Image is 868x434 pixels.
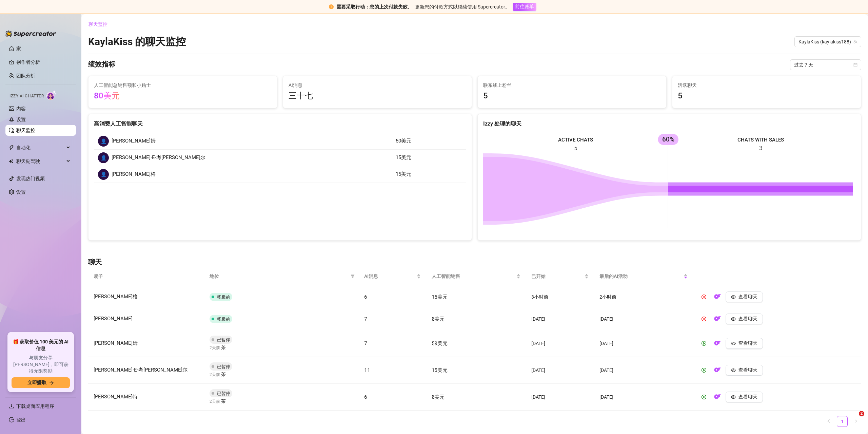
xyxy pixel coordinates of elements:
[217,317,230,322] font: 积极的
[16,128,35,133] a: 聊天监控
[9,94,44,98] font: Izzy AI Chatter
[483,82,512,88] font: 联系线上粉丝
[726,338,763,349] button: 查看聊天
[712,296,723,301] a: 的
[88,19,113,30] button: 聊天监控
[396,154,411,161] font: 15美元
[594,267,693,286] th: 最后的AI活动
[823,416,834,427] li: 上一页
[702,295,706,299] span: 暂停圈
[526,267,594,286] th: 已开始
[329,4,334,9] span: 感叹号
[726,314,763,324] button: 查看聊天
[726,365,763,376] button: 查看聊天
[349,271,356,281] span: 筛选
[531,395,545,400] font: [DATE]
[712,392,723,402] button: 的
[16,403,54,409] font: 下载桌面应用程序
[794,60,857,70] span: 过去 7 天
[712,318,723,323] a: 的
[531,273,546,279] font: 已开始
[101,155,106,161] font: 👤
[336,4,412,10] font: 需要采取行动：您的上次付款失败。
[841,419,844,424] font: 1
[216,372,220,377] font: 前
[221,345,226,350] font: 茶
[678,91,683,100] font: 5
[712,338,723,349] button: 的
[702,341,706,346] span: 游戏圈
[712,396,723,401] a: 的
[853,63,857,67] span: 日历
[726,291,763,302] button: 查看聊天
[9,145,14,150] span: 霹雳
[712,291,723,302] button: 的
[731,368,736,373] span: 眼睛
[5,30,56,37] img: logo-BBDzfeDw.svg
[16,46,21,51] a: 家
[798,39,851,44] font: KaylaKiss (kaylakiss188)
[216,399,220,404] font: 前
[738,294,757,299] font: 查看聊天
[16,106,26,111] a: 内容
[16,73,35,78] a: 团队分析
[101,138,106,144] font: 👤
[702,395,706,399] span: 游戏圈
[364,393,367,400] font: 6
[513,4,536,9] a: 前往账单
[531,341,545,346] font: [DATE]
[94,294,138,300] font: [PERSON_NAME]格
[364,366,370,373] font: 11
[112,154,205,161] font: [PERSON_NAME]·E·考[PERSON_NAME]尔
[515,4,534,9] font: 前往账单
[94,367,188,373] font: [PERSON_NAME]·E·考[PERSON_NAME]尔
[599,295,616,300] font: 2小时前
[714,393,721,400] img: 的
[827,419,831,423] span: 左边
[16,117,26,122] a: 设置
[794,62,813,68] font: 过去 7 天
[364,340,367,346] font: 7
[714,340,721,346] img: 的
[12,377,70,388] button: 立即赚取向右箭头
[432,340,448,346] font: 50美元
[860,411,863,416] font: 2
[210,372,216,377] font: 2天
[364,273,378,279] font: AI消息
[798,37,857,47] span: KaylaKiss (kaylakiss188)
[483,120,521,127] font: Izzy 处理的聊天
[714,293,721,300] img: 的
[16,57,71,68] a: 创作者分析
[714,315,721,322] img: 的
[364,315,367,322] font: 7
[16,189,26,195] a: 设置
[712,314,723,324] button: 的
[351,274,355,278] span: 筛选
[112,138,156,144] font: [PERSON_NAME]姆
[396,138,411,144] font: 50美元
[726,392,763,402] button: 查看聊天
[13,339,68,351] font: 🎁 获取价值 100 美元的 AI 信息
[731,295,736,299] span: 眼睛
[88,36,145,48] font: KaylaKiss 的
[731,317,736,321] span: 眼睛
[531,368,545,373] font: [DATE]
[678,82,697,88] font: 活跃聊天
[396,171,411,177] font: 15美元
[217,391,230,396] font: 已暂停
[217,295,230,300] font: 积极的
[16,417,26,422] a: 登出
[738,340,757,346] font: 查看聊天
[16,145,31,150] font: 自动化
[426,267,526,286] th: 人工智能销售
[289,82,302,88] font: AI消息
[27,380,46,385] font: 立即赚取
[513,3,536,11] button: 前往账单
[216,345,220,350] font: 前
[94,82,151,88] font: 人工智能总销售额和小贴士
[599,368,613,373] font: [DATE]
[483,91,488,100] font: 5
[823,416,834,427] button: 左边
[16,176,45,181] a: 发现热门视频
[359,267,426,286] th: AI消息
